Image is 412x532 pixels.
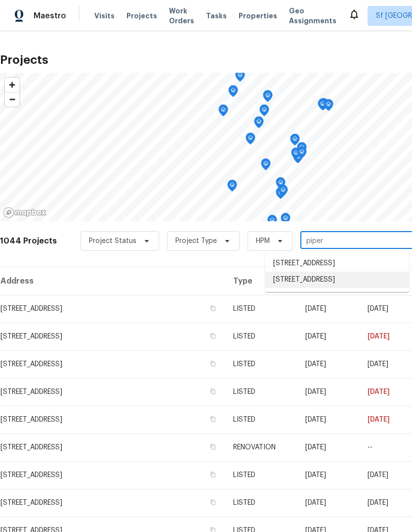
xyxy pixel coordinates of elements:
div: Map marker [263,90,273,105]
li: [STREET_ADDRESS] [265,255,409,272]
div: Map marker [246,133,255,148]
td: LISTED [225,489,297,517]
td: LISTED [225,323,297,350]
button: Zoom out [5,92,19,106]
div: Map marker [259,104,269,120]
td: [DATE] [360,295,412,323]
div: Map marker [324,99,333,114]
div: Map marker [228,85,238,100]
span: Work Orders [169,6,194,26]
span: Project Status [89,236,136,246]
button: Copy Address [208,387,217,396]
button: Copy Address [208,304,217,313]
div: Map marker [261,158,271,174]
button: Copy Address [208,415,217,424]
div: Map marker [297,142,307,157]
div: Map marker [281,213,290,228]
button: Copy Address [208,498,217,507]
li: [STREET_ADDRESS] [265,272,409,288]
span: Projects [126,11,157,21]
td: LISTED [225,378,297,406]
div: Map marker [227,180,237,195]
button: Copy Address [208,359,217,368]
div: Map marker [276,187,286,202]
td: [DATE] [360,406,412,434]
td: LISTED [225,295,297,323]
td: RENOVATION [225,434,297,461]
button: Copy Address [208,332,217,340]
a: Mapbox homepage [3,207,46,218]
div: Map marker [235,70,245,85]
span: Project Type [175,236,217,246]
td: [DATE] [297,434,360,461]
td: [DATE] [360,378,412,406]
span: Tasks [206,12,227,19]
td: [DATE] [360,350,412,378]
td: LISTED [225,406,297,434]
span: Zoom out [5,93,19,106]
td: [DATE] [297,323,360,350]
td: -- [360,434,412,461]
div: Map marker [297,146,307,162]
td: [DATE] [360,461,412,489]
div: Map marker [218,104,228,120]
span: Visits [94,11,115,21]
td: [DATE] [360,489,412,517]
div: Map marker [318,98,328,114]
td: [DATE] [297,378,360,406]
span: HPM [256,236,270,246]
div: Map marker [276,177,286,193]
span: Geo Assignments [289,6,336,26]
button: Copy Address [208,470,217,479]
div: Map marker [291,147,301,163]
th: Type [225,267,297,295]
td: LISTED [225,350,297,378]
td: [DATE] [360,323,412,350]
span: Maestro [34,11,66,21]
button: Zoom in [5,78,19,92]
div: Map marker [319,98,329,113]
td: [DATE] [297,489,360,517]
td: [DATE] [297,295,360,323]
div: Map marker [290,134,300,149]
button: Copy Address [208,442,217,451]
div: Map marker [267,215,277,230]
td: [DATE] [297,461,360,489]
td: [DATE] [297,406,360,434]
td: LISTED [225,461,297,489]
td: [DATE] [297,350,360,378]
div: Map marker [254,116,264,132]
span: Properties [239,11,277,21]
